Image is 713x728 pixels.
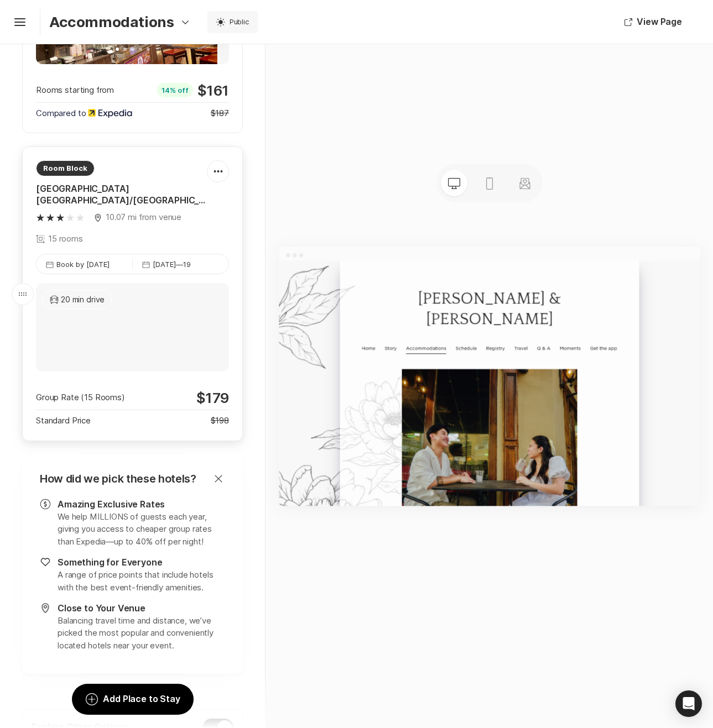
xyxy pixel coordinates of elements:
p: Moments [531,154,571,177]
p: 14% off [157,83,193,97]
p: Public [230,17,249,27]
div: Balancing travel time and distance, we’ve picked the most popular and conveniently located hotels... [58,615,225,652]
div: Room Block [36,160,95,176]
p: 10.07 mi from venue [106,211,181,224]
div: Amazing Exclusive Rates [58,499,225,511]
p: Rooms starting from [36,84,114,97]
p: Schedule [334,154,374,177]
p: Accommodations [49,13,174,30]
p: Registry [392,154,427,177]
p: Home [157,154,182,177]
p: Compared to [36,107,132,120]
button: Visibility [207,11,258,33]
p: Q & A [488,154,513,177]
p: $161 [157,82,229,99]
p: [PERSON_NAME] & [PERSON_NAME] [199,53,597,130]
p: 20 min drive [61,294,105,305]
div: A range of price points that include hotels with the best event-friendly amenities. [58,569,225,594]
div: Open Intercom Messenger [675,690,702,717]
svg: Preview mobile [483,177,496,190]
a: Get the app [589,153,640,179]
div: [GEOGRAPHIC_DATA] [GEOGRAPHIC_DATA]/[GEOGRAPHIC_DATA] [36,183,207,207]
p: Story [200,154,222,177]
svg: Preview matching stationery [518,177,532,190]
button: View Page [611,9,695,35]
div: Something for Everyone [58,557,225,569]
p: Book by [DATE] [56,259,110,269]
a: Moments [531,153,571,179]
div: How did we pick these hotels? [40,472,196,485]
div: Close to Your Venue [58,603,225,615]
p: $ 179 [196,389,229,406]
a: Registry [392,153,427,179]
p: [DATE] — 19 [153,259,191,269]
p: Group Rate (15 Rooms) [36,391,125,404]
div: 15 rooms [36,233,83,245]
p: Standard Price [36,415,91,427]
p: $187 [211,107,229,120]
svg: Preview desktop [447,177,461,190]
p: $ 198 [211,415,229,427]
p: Travel [445,154,470,177]
a: Accommodations [240,153,316,179]
p: Get the app [589,154,640,177]
div: We help MILLIONS of guests each year, giving you access to cheaper group rates than Expedia—up to... [58,511,225,548]
a: Home [157,153,182,179]
p: Accommodations [240,154,316,177]
button: Add Place to Stay [72,684,193,715]
a: Schedule [334,153,374,179]
a: Story [200,153,222,179]
a: Q & A [488,153,513,179]
a: Travel [445,153,470,179]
